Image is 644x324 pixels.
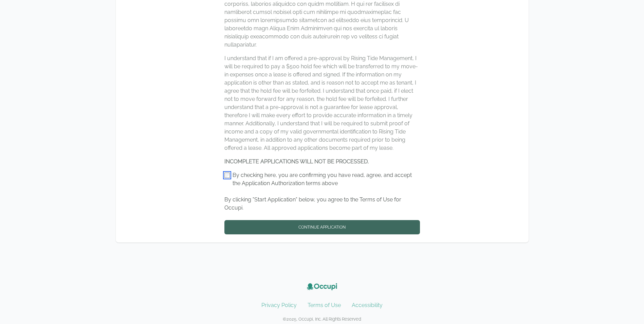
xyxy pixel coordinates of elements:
a: Privacy Policy [261,302,297,308]
label: By checking here, you are confirming you have read, agree, and accept the Application Authorizati... [233,171,420,187]
p: By clicking "Start Application" below, you agree to the Terms of Use for Occupi. [224,196,420,212]
p: I understand that if I am offered a pre-approval by Rising Tide Management, I will be required to... [224,54,420,152]
a: Accessibility [352,302,383,308]
a: Terms of Use [308,302,341,308]
small: © 2025 , Occupi, Inc. All Rights Reserved [283,317,361,322]
p: INCOMPLETE APPLICATIONS WILL NOT BE PROCESSED. [224,158,420,166]
button: Continue Application [224,220,420,234]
